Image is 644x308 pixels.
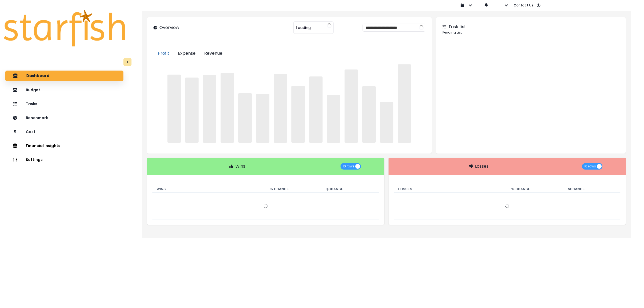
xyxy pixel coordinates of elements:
span: ‌ [398,64,411,143]
p: Overview [159,24,179,31]
p: Task List [448,24,466,30]
button: Dashboard [5,71,123,81]
button: Revenue [200,48,227,59]
th: $ Change [322,186,379,193]
span: 10 rows [584,163,596,170]
button: Budget [5,85,123,95]
p: Wins [235,163,245,170]
th: $ Change [564,186,620,193]
span: Loading [296,22,311,33]
button: Settings [5,154,123,165]
th: Wins [152,186,266,193]
span: ‌ [327,95,340,143]
span: 10 rows [343,163,354,170]
span: ‌ [345,69,358,143]
p: Losses [475,163,489,170]
button: Benchmark [5,112,123,123]
span: ‌ [185,78,199,143]
th: Losses [394,186,507,193]
button: Financial Insights [5,140,123,151]
span: ‌ [362,86,376,143]
span: ‌ [256,94,269,143]
p: Tasks [26,102,37,106]
p: Pending List [442,30,619,35]
button: Expense [174,48,200,59]
span: ‌ [309,76,323,143]
button: Tasks [5,98,123,109]
span: ‌ [238,93,252,143]
span: ‌ [203,75,216,143]
p: Dashboard [26,74,49,78]
button: Cost [5,126,123,137]
th: % Change [507,186,564,193]
span: ‌ [380,102,393,143]
span: ‌ [291,86,305,143]
span: ‌ [274,74,287,143]
th: % Change [266,186,322,193]
button: Profit [153,48,174,59]
p: Cost [26,130,35,134]
p: Budget [26,88,40,92]
p: Benchmark [26,116,48,120]
span: ‌ [221,73,234,143]
span: ‌ [167,75,181,143]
